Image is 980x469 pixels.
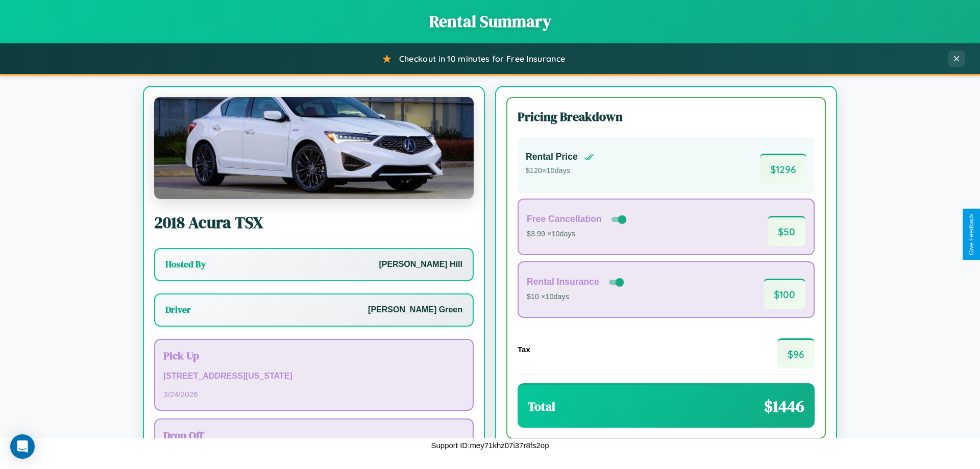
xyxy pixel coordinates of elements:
h3: Pricing Breakdown [518,108,815,125]
p: [PERSON_NAME] Hill [379,257,462,272]
p: [STREET_ADDRESS][US_STATE] [163,369,464,384]
span: Checkout in 10 minutes for Free Insurance [399,54,565,64]
p: 3 / 24 / 2026 [163,387,464,401]
p: $ 120 × 10 days [526,164,594,178]
h3: Hosted By [165,258,206,270]
h4: Tax [518,345,530,354]
img: Acura TSX [154,97,474,199]
h3: Total [528,398,555,415]
p: Support ID: mey71khz07i37r8fs2op [431,438,549,452]
span: $ 1446 [764,395,804,417]
h3: Drop Off [163,428,464,442]
h3: Pick Up [163,348,464,363]
div: Open Intercom Messenger [10,434,35,459]
h1: Rental Summary [10,10,970,33]
h4: Rental Insurance [527,277,599,287]
span: $ 1296 [760,154,806,184]
h3: Driver [165,304,191,316]
p: [PERSON_NAME] Green [368,303,462,317]
span: $ 96 [777,338,815,368]
span: $ 50 [768,216,805,246]
p: $10 × 10 days [527,290,626,304]
h4: Rental Price [526,152,578,162]
div: Give Feedback [968,214,975,255]
h4: Free Cancellation [527,214,602,225]
p: $3.99 × 10 days [527,228,628,241]
h2: 2018 Acura TSX [154,211,474,234]
span: $ 100 [764,279,805,309]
